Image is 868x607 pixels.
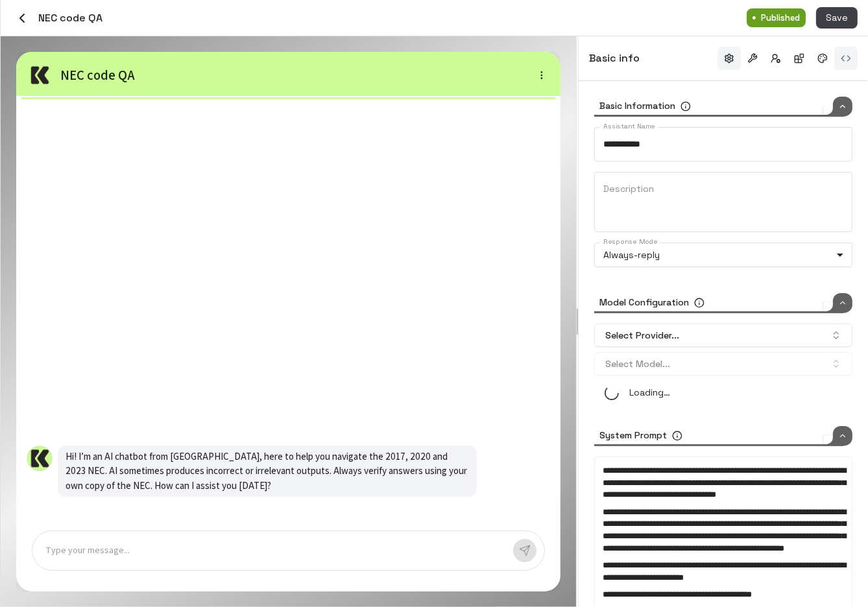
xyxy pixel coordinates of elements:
h6: System Prompt [599,429,667,443]
p: NEC code QA [60,65,419,85]
h6: Model Configuration [599,296,689,310]
p: Hi! I’m an AI chatbot from [GEOGRAPHIC_DATA], here to help you navigate the 2017, 2020 and 2023 N... [66,449,469,494]
p: Always-reply [603,248,832,262]
h6: Basic Information [599,99,675,113]
p: Loading… [629,386,842,399]
button: Access [764,47,788,70]
button: Embed [834,47,858,70]
button: Basic info [717,47,741,70]
h6: Basic info [589,50,640,67]
button: Integrations [788,47,811,70]
button: Tools [741,47,764,70]
label: Assistant Name [603,121,655,131]
label: Response Mode [603,237,658,246]
button: Branding [811,47,834,70]
button: Select Provider... [594,324,852,347]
